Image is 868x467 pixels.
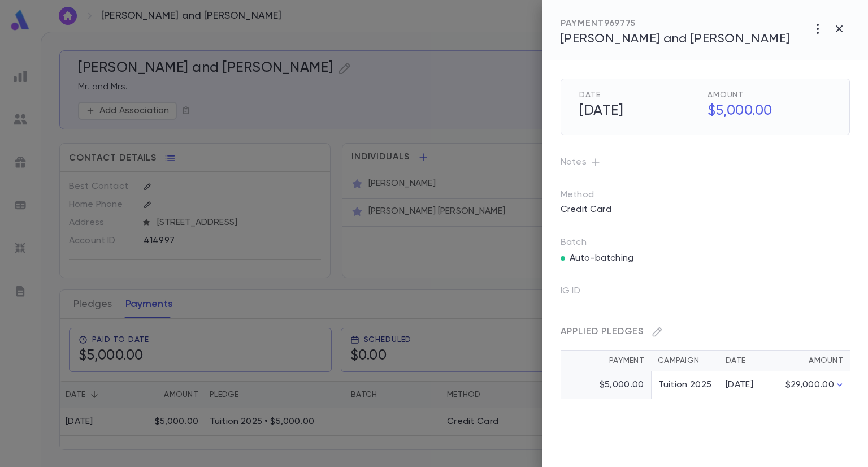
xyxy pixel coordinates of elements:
[708,90,831,100] span: Amount
[651,371,719,399] td: Tuition 2025
[554,201,618,219] p: Credit Card
[570,253,633,264] p: Auto-batching
[561,18,790,29] div: PAYMENT 969775
[561,327,644,336] span: Applied Pledges
[719,351,775,371] th: Date
[561,282,598,305] p: IG ID
[561,371,651,399] td: $5,000.00
[572,100,703,123] h5: [DATE]
[561,237,850,248] p: Batch
[775,371,850,399] td: $29,000.00
[561,351,651,371] th: Payment
[651,351,719,371] th: Campaign
[561,33,790,45] span: [PERSON_NAME] and [PERSON_NAME]
[726,379,769,391] div: [DATE]
[561,153,850,171] p: Notes
[775,351,850,371] th: Amount
[579,90,703,100] span: Date
[561,189,617,201] p: Method
[701,100,831,123] h5: $5,000.00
